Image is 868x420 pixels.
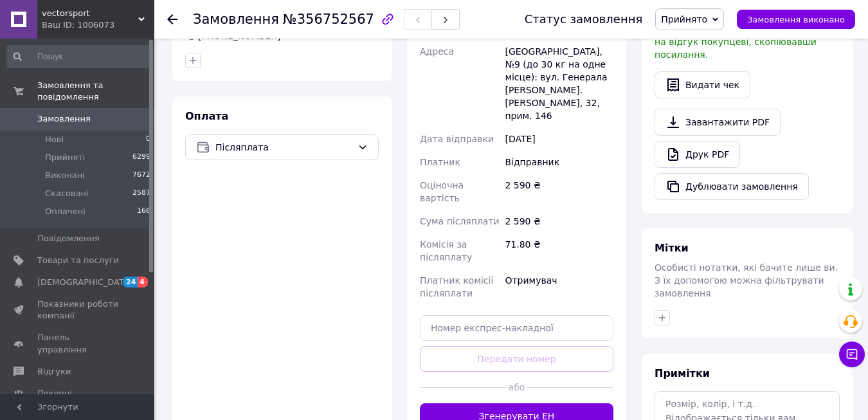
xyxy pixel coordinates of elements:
[283,12,374,27] span: №356752567
[747,15,845,24] span: Замовлення виконано
[655,109,781,136] a: Завантажити PDF
[420,46,454,57] span: Адреса
[737,10,855,29] button: Замовлення виконано
[420,275,493,298] span: Платник комісії післяплати
[37,332,119,355] span: Панель управління
[525,13,643,26] div: Статус замовлення
[420,315,613,341] input: Номер експрес-накладної
[37,277,132,288] span: [DEMOGRAPHIC_DATA]
[193,12,279,27] span: Замовлення
[655,141,740,168] a: Друк PDF
[146,134,150,145] span: 0
[185,110,228,122] span: Оплата
[132,152,150,163] span: 6299
[37,366,71,378] span: Відгуки
[507,381,526,394] span: або
[502,174,616,210] div: 2 590 ₴
[123,277,138,288] span: 24
[502,233,616,269] div: 71.80 ₴
[45,206,86,217] span: Оплачені
[6,45,152,68] input: Пошук
[420,216,500,226] span: Сума післяплати
[655,367,710,379] span: Примітки
[655,24,835,60] span: У вас є 29 днів, щоб відправити запит на відгук покупцеві, скопіювавши посилання.
[420,134,494,144] span: Дата відправки
[42,8,138,19] span: vectorsport
[655,242,689,254] span: Мітки
[420,180,464,203] span: Оціночна вартість
[420,157,460,167] span: Платник
[420,239,472,262] span: Комісія за післяплату
[167,13,177,26] div: Повернутися назад
[37,233,100,244] span: Повідомлення
[37,113,91,125] span: Замовлення
[502,127,616,151] div: [DATE]
[132,188,150,199] span: 2587
[137,206,150,217] span: 166
[655,262,838,298] span: Особисті нотатки, які бачите лише ви. З їх допомогою можна фільтрувати замовлення
[37,80,154,103] span: Замовлення та повідомлення
[502,151,616,174] div: Відправник
[45,152,85,163] span: Прийняті
[839,342,865,367] button: Чат з покупцем
[655,71,750,98] button: Видати чек
[502,210,616,233] div: 2 590 ₴
[502,269,616,305] div: Отримувач
[655,173,809,200] button: Дублювати замовлення
[45,170,85,181] span: Виконані
[502,40,616,127] div: [GEOGRAPHIC_DATA], №9 (до 30 кг на одне місце): вул. Генерала [PERSON_NAME]. [PERSON_NAME], 32, п...
[215,140,352,154] span: Післяплата
[37,388,72,399] span: Покупці
[661,14,707,24] span: Прийнято
[42,19,154,31] div: Ваш ID: 1006073
[37,298,119,322] span: Показники роботи компанії
[37,255,119,266] span: Товари та послуги
[45,188,89,199] span: Скасовані
[132,170,150,181] span: 7672
[138,277,148,288] span: 4
[45,134,64,145] span: Нові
